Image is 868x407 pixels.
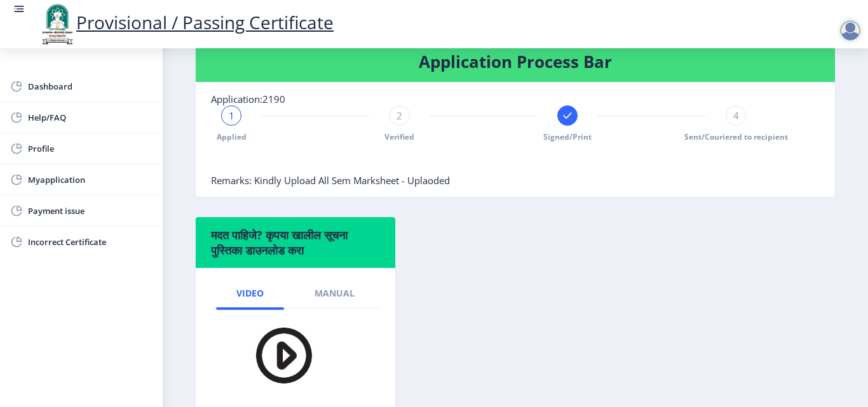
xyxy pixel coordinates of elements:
[217,131,247,142] span: Applied
[28,234,153,250] span: Incorrect Certificate
[38,3,76,46] img: logo
[211,174,450,187] span: Remarks: Kindly Upload All Sem Marksheet - Uplaoded
[733,109,739,122] span: 4
[236,288,264,298] span: Video
[231,319,320,392] img: PLAY.png
[211,93,285,105] span: Application:2190
[397,109,402,122] span: 2
[38,10,334,34] a: Provisional / Passing Certificate
[384,131,414,142] span: Verified
[28,172,153,187] span: Myapplication
[28,203,153,218] span: Payment issue
[543,131,592,142] span: Signed/Print
[211,227,380,258] h6: मदत पाहिजे? कृपया खालील सूचना पुस्तिका डाउनलोड करा
[28,141,153,156] span: Profile
[294,278,375,309] a: Manual
[28,79,153,94] span: Dashboard
[28,110,153,125] span: Help/FAQ
[229,109,234,122] span: 1
[216,278,284,309] a: Video
[315,288,355,298] span: Manual
[211,51,820,72] h4: Application Process Bar
[684,131,788,142] span: Sent/Couriered to recipient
